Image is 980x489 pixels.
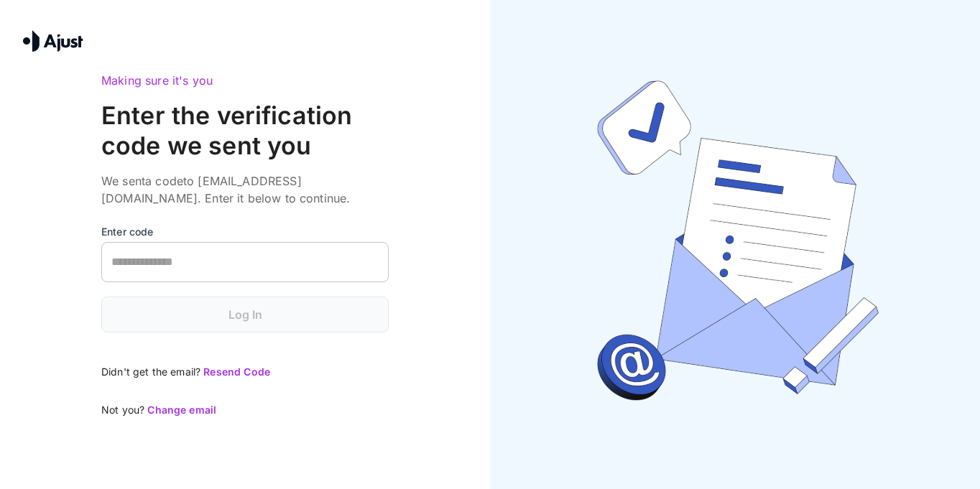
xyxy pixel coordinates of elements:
span: Change email [147,404,216,416]
img: Email Verification [537,44,933,440]
p: Not you? [101,402,389,417]
p: Enter code [101,224,389,239]
img: Ajust [23,30,83,52]
a: Resend Code [203,365,270,378]
p: Making sure it's you [101,72,389,89]
p: We sent a code to [EMAIL_ADDRESS][DOMAIN_NAME] . Enter it below to continue. [101,172,389,207]
p: Didn't get the email? [101,364,389,379]
h4: Enter the verification code we sent you [101,101,389,161]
